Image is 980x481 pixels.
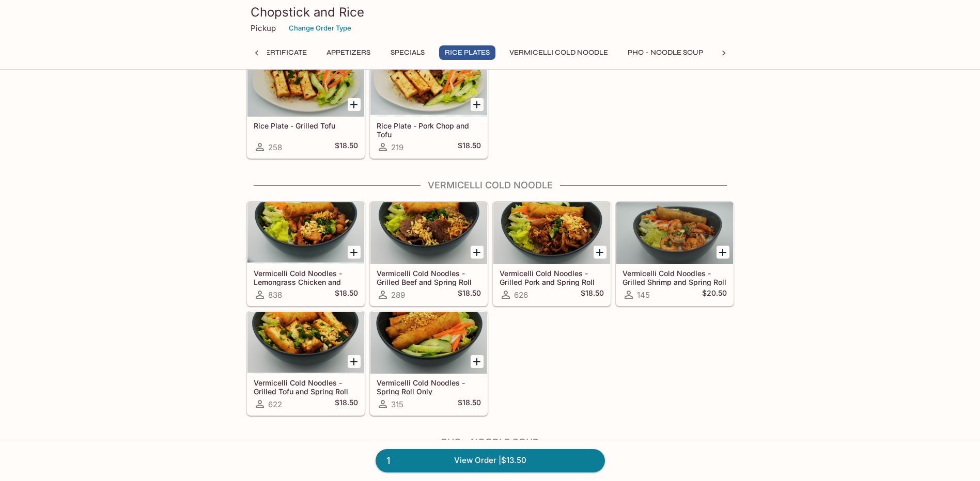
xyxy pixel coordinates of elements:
h5: $18.50 [335,288,358,301]
span: 289 [391,290,405,300]
a: Rice Plate - Grilled Tofu258$18.50 [247,54,365,158]
div: Vermicelli Cold Noodles - Spring Roll Only [370,312,487,374]
p: Pickup [251,23,276,33]
button: Add Vermicelli Cold Noodles - Lemongrass Chicken and Spring Roll [348,246,361,259]
a: 1View Order |$13.50 [376,449,605,472]
button: Change Order Type [284,20,356,36]
a: Vermicelli Cold Noodles - Grilled Tofu and Spring Roll622$18.50 [247,311,365,415]
div: Vermicelli Cold Noodles - Grilled Tofu and Spring Roll [247,312,364,374]
button: Add Vermicelli Cold Noodles - Grilled Pork and Spring Roll [594,246,606,259]
div: Vermicelli Cold Noodles - Lemongrass Chicken and Spring Roll [247,202,364,264]
span: 622 [268,399,282,409]
div: Vermicelli Cold Noodles - Grilled Pork and Spring Roll [493,202,610,264]
h5: Vermicelli Cold Noodles - Grilled Tofu and Spring Roll [254,378,358,395]
a: Vermicelli Cold Noodles - Grilled Beef and Spring Roll289$18.50 [370,202,488,306]
span: 258 [268,142,282,152]
div: Rice Plate - Grilled Tofu [247,55,364,117]
div: Rice Plate - Pork Chop and Tofu [370,55,487,117]
h5: $18.50 [335,141,358,153]
div: Vermicelli Cold Noodles - Grilled Beef and Spring Roll [370,202,487,264]
span: 626 [514,290,528,300]
h5: Vermicelli Cold Noodles - Spring Roll Only [377,378,481,395]
h3: Chopstick and Rice [251,4,730,20]
a: Vermicelli Cold Noodles - Grilled Shrimp and Spring Roll145$20.50 [616,202,734,306]
a: Vermicelli Cold Noodles - Grilled Pork and Spring Roll626$18.50 [493,202,611,306]
h5: Vermicelli Cold Noodles - Grilled Beef and Spring Roll [377,269,481,286]
h5: $18.50 [458,398,481,410]
h5: $18.50 [581,288,604,301]
a: Vermicelli Cold Noodles - Spring Roll Only315$18.50 [370,311,488,415]
button: Add Vermicelli Cold Noodles - Grilled Tofu and Spring Roll [348,355,361,368]
button: Pho - Noodle Soup [622,45,709,60]
h4: Vermicelli Cold Noodle [246,180,734,191]
h5: $18.50 [458,288,481,301]
button: Add Vermicelli Cold Noodles - Grilled Shrimp and Spring Roll [717,246,729,259]
h5: $18.50 [458,141,481,153]
button: Add Rice Plate - Pork Chop and Tofu [471,98,484,111]
button: Gift Certificate [236,45,313,60]
h5: Vermicelli Cold Noodles - Grilled Pork and Spring Roll [500,269,604,286]
h5: Vermicelli Cold Noodles - Lemongrass Chicken and Spring Roll [254,269,358,286]
button: Add Rice Plate - Grilled Tofu [348,98,361,111]
h5: Rice Plate - Grilled Tofu [254,121,358,130]
span: 219 [391,142,403,152]
span: 315 [391,399,403,409]
span: 1 [380,454,396,468]
button: Add Vermicelli Cold Noodles - Spring Roll Only [471,355,484,368]
div: Vermicelli Cold Noodles - Grilled Shrimp and Spring Roll [616,202,733,264]
h5: $20.50 [702,288,727,301]
span: 145 [637,290,650,300]
span: 838 [268,290,282,300]
h5: Vermicelli Cold Noodles - Grilled Shrimp and Spring Roll [623,269,727,286]
h5: Rice Plate - Pork Chop and Tofu [377,121,481,138]
h5: $18.50 [335,398,358,410]
a: Vermicelli Cold Noodles - Lemongrass Chicken and Spring Roll838$18.50 [247,202,365,306]
button: Specials [384,45,431,60]
button: Vermicelli Cold Noodle [504,45,614,60]
button: Appetizers [321,45,376,60]
h4: Pho - Noodle Soup [246,437,734,448]
button: Add Vermicelli Cold Noodles - Grilled Beef and Spring Roll [471,246,484,259]
a: Rice Plate - Pork Chop and Tofu219$18.50 [370,54,488,158]
button: Rice Plates [439,45,495,60]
